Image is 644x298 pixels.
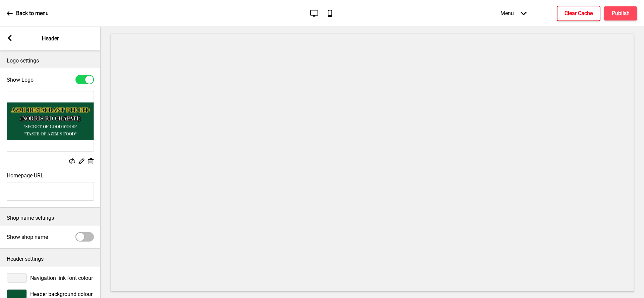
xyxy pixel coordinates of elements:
[7,91,94,151] img: Image
[7,77,34,83] label: Show Logo
[494,3,533,23] div: Menu
[30,275,93,281] span: Navigation link font colour
[612,10,630,17] h4: Publish
[7,57,94,65] p: Logo settings
[7,234,48,240] label: Show shop name
[604,6,637,20] button: Publish
[7,255,94,263] p: Header settings
[16,10,49,17] p: Back to menu
[557,6,600,21] button: Clear Cache
[7,4,49,23] a: Back to menu
[565,10,593,17] h4: Clear Cache
[42,35,59,42] p: Header
[7,214,94,222] p: Shop name settings
[7,273,94,283] div: Navigation link font colour
[30,291,93,297] span: Header background colour
[7,172,44,179] label: Homepage URL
